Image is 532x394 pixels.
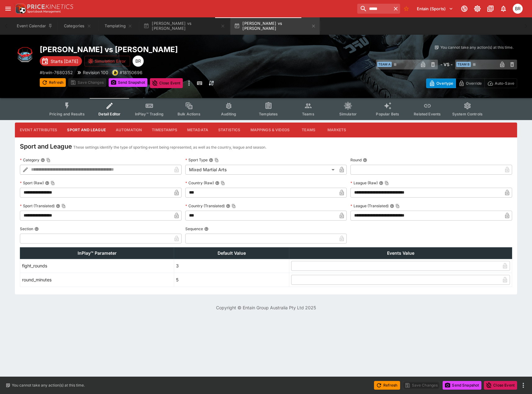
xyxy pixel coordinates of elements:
button: Send Snapshot [109,78,147,87]
div: Start From [426,78,517,88]
button: Section [34,227,39,231]
button: Simulation Error [84,56,130,66]
button: Refresh [40,78,66,87]
span: Auditing [221,112,236,116]
button: more [520,382,527,389]
p: Sequence [185,226,203,231]
img: Sportsbook Management [27,10,61,13]
th: Default Value [174,247,289,259]
button: Copy To Clipboard [61,204,66,208]
p: Sport Type [185,157,208,163]
button: Timestamps [147,123,182,137]
button: Select Tenant [413,4,457,14]
p: Category [20,157,39,163]
p: Starts [DATE] [51,58,78,65]
p: Section [20,226,33,231]
img: PriceKinetics Logo [14,2,26,15]
span: Simulator [339,112,357,116]
input: search [357,4,391,14]
button: Country (Raw)Copy To Clipboard [215,181,219,185]
button: Copy To Clipboard [385,181,389,185]
button: Sport (Raw)Copy To Clipboard [45,181,49,185]
button: Metadata [182,123,213,137]
button: Copy To Clipboard [214,158,219,162]
p: Auto-Save [495,80,514,87]
p: Copy To Clipboard [40,69,73,76]
p: League (Raw) [350,180,378,186]
span: System Controls [452,112,483,116]
p: These settings identify the type of sporting event being represented, as well as the country, lea... [73,144,266,150]
button: Copy To Clipboard [46,158,51,162]
span: Detail Editor [98,112,120,116]
button: Sport (Translated)Copy To Clipboard [56,204,60,208]
p: Sport (Translated) [20,203,55,208]
div: bwin [112,69,118,76]
span: Team B [456,62,471,67]
td: 3 [174,259,289,273]
button: Automation [111,123,147,137]
button: [PERSON_NAME] vs [PERSON_NAME] [230,17,320,35]
button: open drawer [2,3,14,14]
p: Round [350,157,362,163]
button: Round [363,158,367,162]
p: You cannot take any action(s) at this time. [12,383,85,388]
button: Country (Translated)Copy To Clipboard [226,204,230,208]
button: Event Attributes [15,123,62,137]
span: Templates [259,112,278,116]
span: Bulk Actions [178,112,201,116]
button: Teams [295,123,322,137]
button: Close Event [484,381,517,390]
p: You cannot take any action(s) at this time. [440,45,513,50]
div: Ben Raymond [133,56,144,67]
div: Ben Raymond [513,4,523,14]
button: Notifications [498,3,509,14]
button: League (Translated)Copy To Clipboard [390,204,394,208]
button: Override [456,78,485,88]
div: Event type filters [44,98,488,120]
p: Copy To Clipboard [119,69,142,76]
button: Copy To Clipboard [395,204,400,208]
button: Copy To Clipboard [51,181,55,185]
button: Categories [58,17,97,35]
div: Mixed Martial Arts [185,165,337,175]
h6: - VS - [440,61,453,68]
button: Markets [322,123,351,137]
button: Copy To Clipboard [221,181,225,185]
button: Copy To Clipboard [232,204,236,208]
button: Sport and League [62,123,110,137]
button: Templating [99,17,138,35]
p: Override [466,80,482,87]
button: Sport TypeCopy To Clipboard [209,158,213,162]
span: Related Events [414,112,441,116]
button: Documentation [485,3,496,14]
button: No Bookmarks [401,4,411,14]
button: more [185,78,193,88]
img: mma.png [15,45,35,65]
button: Toggle light/dark mode [472,3,483,14]
h2: Copy To Clipboard [40,45,278,54]
p: Country (Raw) [185,180,214,186]
h4: Sport and League [20,142,72,150]
button: [PERSON_NAME] vs [PERSON_NAME] [140,17,229,35]
button: Sequence [204,227,209,231]
p: Country (Translated) [185,203,225,208]
span: InPlay™ Trading [135,112,164,116]
button: Event Calendar [13,17,56,35]
p: Revision 100 [83,69,108,76]
p: Overtype [436,80,453,87]
button: Ben Raymond [511,2,525,16]
button: CategoryCopy To Clipboard [41,158,45,162]
button: Mappings & Videos [246,123,295,137]
img: PriceKinetics [27,4,73,9]
td: round_minutes [20,273,174,287]
span: Team A [377,62,392,67]
span: Teams [302,112,314,116]
button: League (Raw)Copy To Clipboard [379,181,383,185]
button: Close Event [150,78,183,88]
td: 5 [174,273,289,287]
button: Connected to PK [459,3,470,14]
p: Sport (Raw) [20,180,44,186]
td: fight_rounds [20,259,174,273]
button: Overtype [426,78,456,88]
p: League (Translated) [350,203,389,208]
